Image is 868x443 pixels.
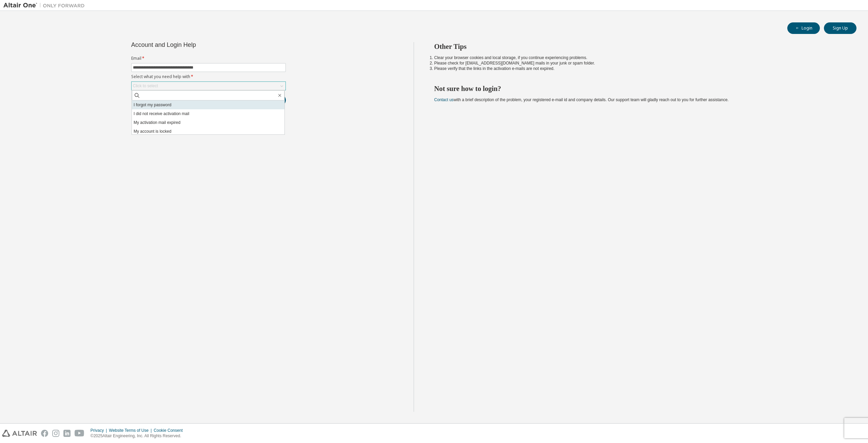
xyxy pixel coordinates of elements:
[133,83,158,89] div: Click to select
[52,430,59,437] img: instagram.svg
[109,428,154,433] div: Website Terms of Use
[132,82,285,90] div: Click to select
[91,428,109,433] div: Privacy
[434,84,845,93] h2: Not sure how to login?
[75,430,84,437] img: youtube.svg
[434,97,454,102] a: Contact us
[132,100,284,109] li: I forgot my password
[131,42,255,48] div: Account and Login Help
[41,430,48,437] img: facebook.svg
[434,97,729,102] span: with a brief description of the problem, your registered e-mail id and company details. Our suppo...
[154,428,186,433] div: Cookie Consent
[787,22,820,34] button: Login
[2,430,37,437] img: altair_logo.svg
[434,42,845,51] h2: Other Tips
[434,66,845,71] li: Please verify that the links in the activation e-mails are not expired.
[91,433,187,439] p: © 2025 Altair Engineering, Inc. All Rights Reserved.
[131,56,286,61] label: Email
[131,74,286,79] label: Select what you need help with
[434,55,845,60] li: Clear your browser cookies and local storage, if you continue experiencing problems.
[824,22,856,34] button: Sign Up
[63,430,71,437] img: linkedin.svg
[3,2,88,9] img: Altair One
[434,60,845,66] li: Please check for [EMAIL_ADDRESS][DOMAIN_NAME] mails in your junk or spam folder.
